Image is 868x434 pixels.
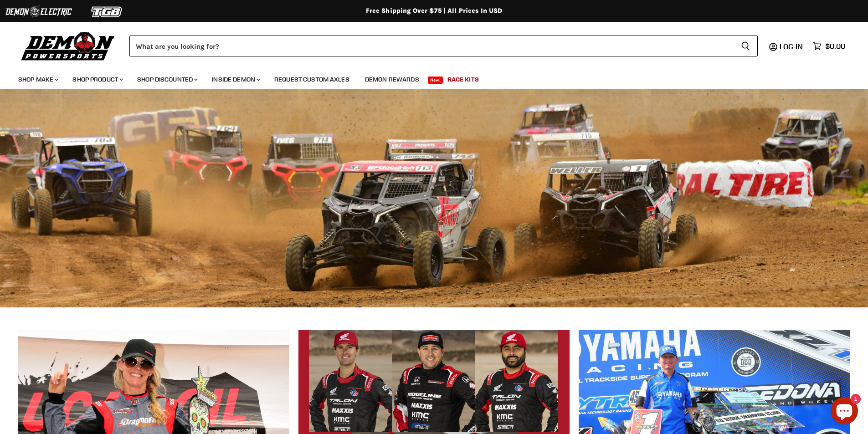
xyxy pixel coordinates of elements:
[828,397,861,427] inbox-online-store-chat: Shopify online store chat
[11,66,843,89] ul: Main menu
[66,70,128,89] a: Shop Product
[780,42,803,51] span: Log in
[428,77,443,84] span: New!
[205,70,266,89] a: Inside Demon
[776,42,808,51] a: Log in
[129,36,734,56] input: Search
[267,70,356,89] a: Request Custom Axles
[5,3,73,20] img: Demon Electric Logo 2
[734,36,758,56] button: Search
[11,70,64,89] a: Shop Make
[18,30,118,62] img: Demon Powersports
[130,70,203,89] a: Shop Discounted
[358,70,426,89] a: Demon Rewards
[441,70,486,89] a: Race Kits
[129,36,758,56] form: Product
[808,40,850,53] a: $0.00
[73,3,141,20] img: TGB Logo 2
[70,7,799,15] div: Free Shipping Over $75 | All Prices In USD
[825,42,845,51] span: $0.00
